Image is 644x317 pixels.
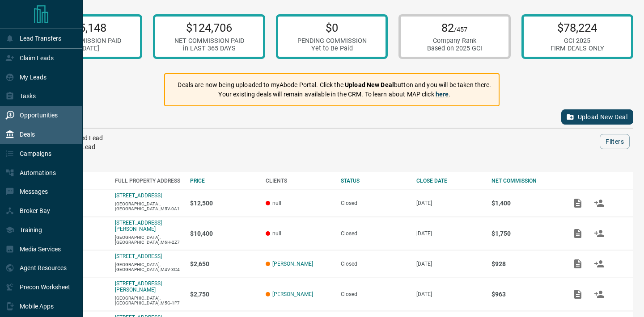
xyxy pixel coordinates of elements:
[297,37,367,45] div: PENDING COMMISSION
[115,296,182,305] p: [GEOGRAPHIC_DATA],[GEOGRAPHIC_DATA],M5G-1P7
[589,230,610,236] span: Match Clients
[416,261,483,267] p: [DATE]
[491,200,558,207] p: $1,400
[436,91,449,98] a: here
[266,230,332,237] p: null
[551,45,604,52] div: FIRM DEALS ONLY
[115,192,162,199] a: [STREET_ADDRESS]
[454,26,467,33] span: /457
[115,253,162,259] a: [STREET_ADDRESS]
[190,260,257,267] p: $2,650
[174,37,244,45] div: NET COMMISSION PAID
[174,45,244,52] div: in LAST 365 DAYS
[297,21,367,34] p: $0
[567,291,589,297] span: Add / View Documents
[174,21,244,34] p: $124,706
[341,261,407,267] div: Closed
[551,21,604,34] p: $78,224
[427,45,482,52] div: Based on 2025 GCI
[190,178,257,184] div: PRICE
[416,200,483,206] p: [DATE]
[561,109,633,125] button: Upload New Deal
[341,230,407,237] div: Closed
[115,280,162,293] a: [STREET_ADDRESS][PERSON_NAME]
[190,230,257,237] p: $10,400
[567,230,589,236] span: Add / View Documents
[190,200,257,207] p: $12,500
[341,291,407,297] div: Closed
[115,262,182,272] p: [GEOGRAPHIC_DATA],[GEOGRAPHIC_DATA],M4V-3C4
[115,235,182,245] p: [GEOGRAPHIC_DATA],[GEOGRAPHIC_DATA],M6H-2Z7
[115,201,182,211] p: [GEOGRAPHIC_DATA],[GEOGRAPHIC_DATA],M5V-0A1
[491,230,558,237] p: $1,750
[178,90,491,99] p: Your existing deals will remain available in the CRM. To learn about MAP click .
[567,200,589,206] span: Add / View Documents
[551,37,604,45] div: GCI 2025
[589,200,610,206] span: Match Clients
[589,291,610,297] span: Match Clients
[345,81,394,88] strong: Upload New Deal
[600,134,630,149] button: Filters
[115,220,162,232] a: [STREET_ADDRESS][PERSON_NAME]
[589,260,610,267] span: Match Clients
[491,291,558,298] p: $963
[416,230,483,237] p: [DATE]
[190,291,257,298] p: $2,750
[178,80,491,90] p: Deals are now being uploaded to myAbode Portal. Click the button and you will be taken there.
[567,260,589,267] span: Add / View Documents
[266,178,332,184] div: CLIENTS
[491,178,558,184] div: NET COMMISSION
[341,178,407,184] div: STATUS
[115,178,182,184] div: FULL PROPERTY ADDRESS
[51,37,121,45] div: NET COMMISSION PAID
[416,178,483,184] div: CLOSE DATE
[272,291,313,297] a: [PERSON_NAME]
[51,45,121,52] div: in [DATE]
[51,21,121,34] p: $55,148
[427,21,482,34] p: 82
[272,261,313,267] a: [PERSON_NAME]
[297,45,367,52] div: Yet to Be Paid
[266,200,332,206] p: null
[427,37,482,45] div: Company Rank
[491,260,558,267] p: $928
[341,200,407,206] div: Closed
[416,291,483,297] p: [DATE]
